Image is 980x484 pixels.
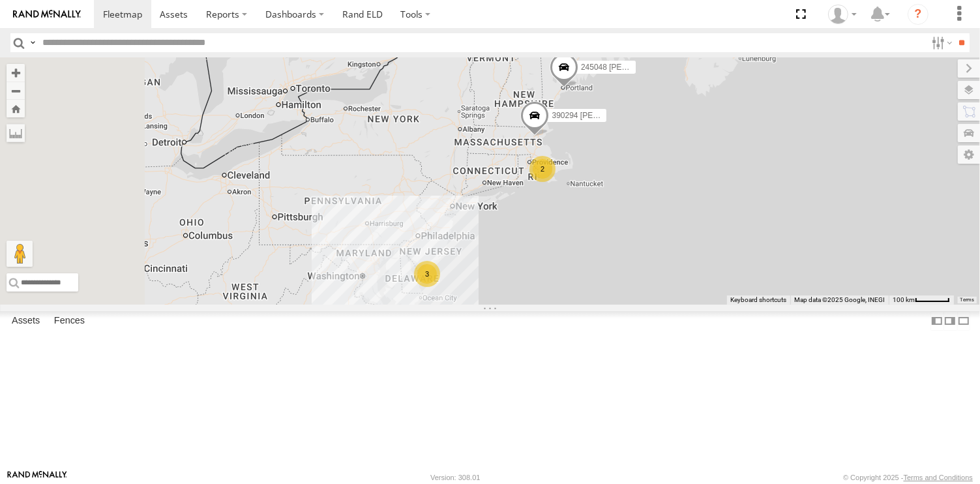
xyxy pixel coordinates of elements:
span: 245048 [PERSON_NAME] [580,63,673,72]
label: Hide Summary Table [957,311,970,330]
label: Fences [48,312,91,330]
div: Version: 308.01 [430,474,480,481]
label: Map Settings [958,145,980,164]
div: 3 [414,261,440,287]
label: Search Query [27,33,38,52]
button: Keyboard shortcuts [730,295,786,305]
a: Terms (opens in new tab) [960,297,974,303]
a: Visit our Website [7,471,67,484]
span: Map data ©2025 Google, INEGI [794,296,885,303]
button: Zoom in [7,64,25,82]
button: Zoom Home [7,100,25,117]
button: Zoom out [7,82,25,100]
button: Map Scale: 100 km per 50 pixels [889,295,954,305]
label: Measure [7,124,25,142]
div: 2 [529,156,556,182]
span: 100 km [893,296,915,303]
button: Drag Pegman onto the map to open Street View [7,241,33,267]
span: 390294 [PERSON_NAME] [552,111,644,120]
label: Dock Summary Table to the Left [930,311,943,330]
img: rand-logo.svg [13,10,81,19]
i: ? [908,4,928,25]
label: Dock Summary Table to the Right [943,311,957,330]
a: Terms and Conditions [904,474,973,481]
div: Dale Gerhard [824,5,861,24]
label: Assets [5,312,46,330]
div: © Copyright 2025 - [843,474,973,481]
label: Search Filter Options [927,33,955,52]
